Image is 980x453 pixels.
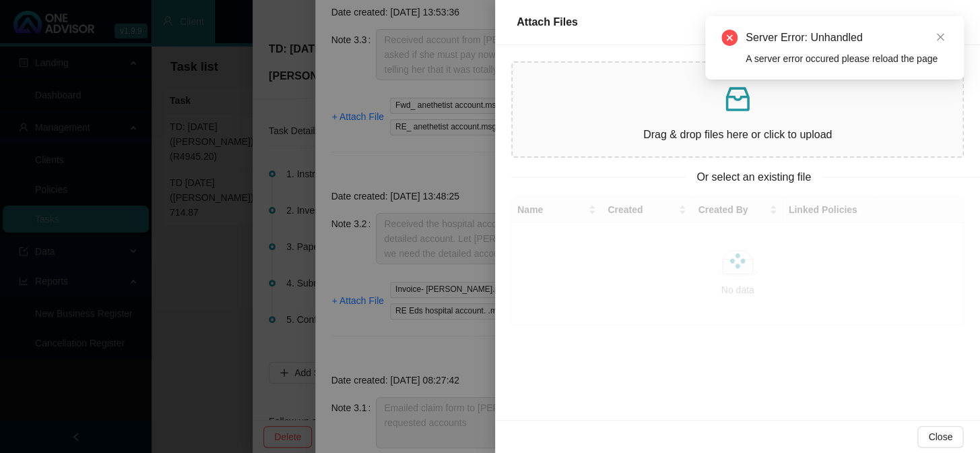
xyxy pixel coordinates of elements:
[928,429,952,444] span: Close
[721,30,738,46] span: close-circle
[513,63,962,156] span: inboxDrag & drop files here or click to upload
[917,426,963,448] button: Close
[517,16,578,28] span: Attach Files
[523,126,952,143] p: Drag & drop files here or click to upload
[746,30,948,46] div: Server Error: Unhandled
[936,32,945,42] span: close
[933,30,948,44] a: Close
[686,169,822,185] span: Or select an existing file
[746,51,948,66] div: A server error occured please reload the page
[721,83,754,115] span: inbox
